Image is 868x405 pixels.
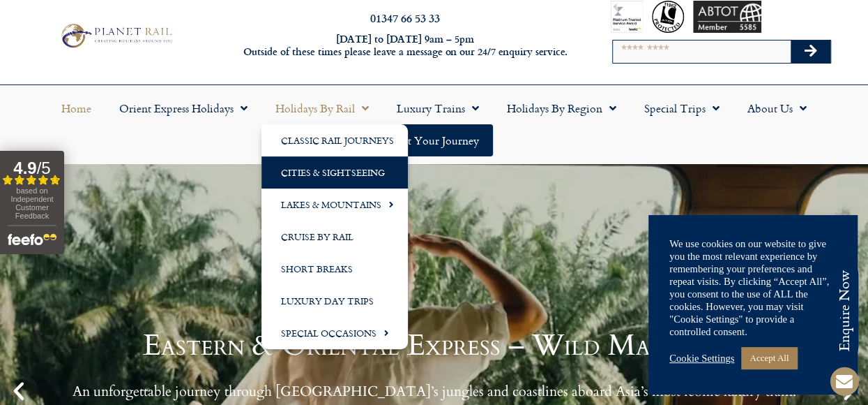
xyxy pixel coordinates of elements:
[733,92,821,124] a: About Us
[383,92,493,124] a: Luxury Trains
[261,124,408,349] ul: Holidays by Rail
[73,383,796,400] p: An unforgettable journey through [GEOGRAPHIC_DATA]’s jungles and coastlines aboard Asia’s most ic...
[235,33,575,59] h6: [DATE] to [DATE] 9am – 5pm Outside of these times please leave a message on our 24/7 enquiry serv...
[370,10,440,26] a: 01347 66 53 33
[669,352,734,364] a: Cookie Settings
[669,237,837,338] div: We use cookies on our website to give you the most relevant experience by remembering your prefer...
[741,347,797,369] a: Accept All
[47,92,105,124] a: Home
[261,317,408,349] a: Special Occasions
[73,331,796,360] h1: Eastern & Oriental Express – Wild Malaysia
[7,379,31,403] div: Previous slide
[493,92,630,124] a: Holidays by Region
[376,124,493,156] a: Start your Journey
[791,40,831,63] button: Search
[630,92,733,124] a: Special Trips
[261,124,408,156] a: Classic Rail Journeys
[105,92,261,124] a: Orient Express Holidays
[261,156,408,189] a: Cities & Sightseeing
[261,92,383,124] a: Holidays by Rail
[261,285,408,317] a: Luxury Day Trips
[7,92,861,156] nav: Menu
[261,189,408,221] a: Lakes & Mountains
[261,221,408,253] a: Cruise by Rail
[261,253,408,285] a: Short Breaks
[56,21,175,50] img: Planet Rail Train Holidays Logo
